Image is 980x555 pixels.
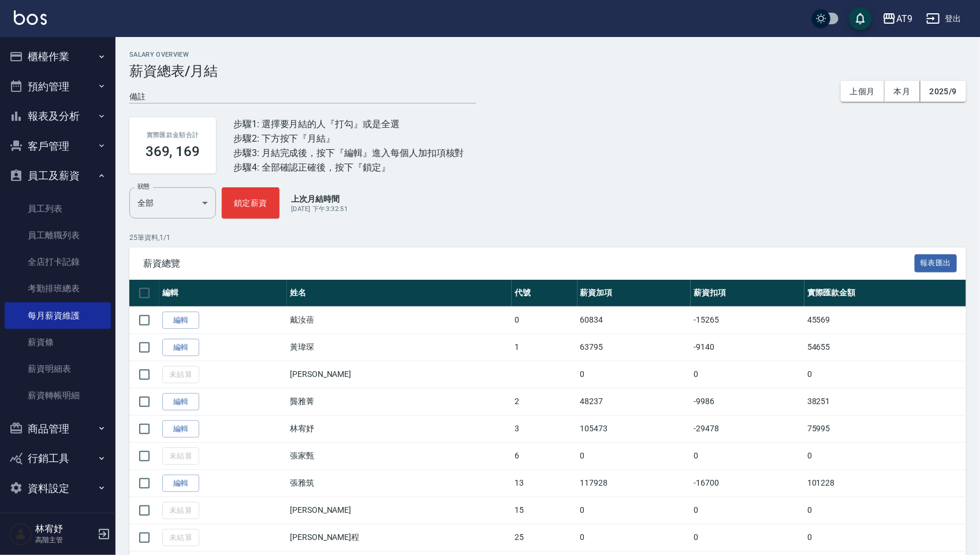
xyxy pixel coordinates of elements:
[162,475,199,493] a: 編輯
[287,442,512,469] td: 張家甄
[691,306,804,334] td: -15265
[162,420,199,438] a: 編輯
[162,393,199,411] a: 編輯
[512,280,577,307] th: 代號
[577,524,691,551] td: 0
[5,473,111,504] button: 資料設定
[287,415,512,442] td: 林宥妤
[233,117,464,131] div: 步驟1: 選擇要月結的人『打勾』或是全選
[691,469,804,497] td: -16700
[804,442,966,469] td: 0
[5,329,111,356] a: 薪資條
[691,280,804,307] th: 薪資扣項
[162,312,199,330] a: 編輯
[287,280,512,307] th: 姓名
[9,523,32,546] img: Person
[804,497,966,524] td: 0
[849,7,872,30] button: save
[691,415,804,442] td: -29478
[512,524,577,551] td: 25
[233,160,464,175] div: 步驟4: 全部確認正確後，按下『鎖定』
[804,524,966,551] td: 0
[691,361,804,388] td: 0
[137,182,150,191] label: 狀態
[35,535,94,545] p: 高階主管
[35,523,94,535] h5: 林宥妤
[512,442,577,469] td: 6
[5,42,111,72] button: 櫃檯作業
[922,8,966,29] button: 登出
[5,302,111,329] a: 每月薪資維護
[577,497,691,524] td: 0
[691,497,804,524] td: 0
[291,205,348,213] span: [DATE] 下午3:32:51
[915,257,957,268] a: 報表匯出
[512,497,577,524] td: 15
[804,361,966,388] td: 0
[5,72,111,102] button: 預約管理
[577,306,691,334] td: 60834
[287,497,512,524] td: [PERSON_NAME]
[577,361,691,388] td: 0
[885,81,921,102] button: 本月
[287,361,512,388] td: [PERSON_NAME]
[162,339,199,357] a: 編輯
[691,388,804,415] td: -9986
[691,334,804,361] td: -9140
[896,12,912,26] div: AT9
[512,334,577,361] td: 1
[291,193,348,205] p: 上次月結時間
[512,415,577,442] td: 3
[287,306,512,334] td: 戴汝蓓
[14,10,47,25] img: Logo
[804,306,966,334] td: 45569
[577,280,691,307] th: 薪資加項
[577,334,691,361] td: 63795
[5,382,111,409] a: 薪資轉帳明細
[5,275,111,302] a: 考勤排班總表
[577,442,691,469] td: 0
[5,356,111,382] a: 薪資明細表
[222,187,280,219] button: 鎖定薪資
[287,334,512,361] td: 黃瑋琛
[512,469,577,497] td: 13
[5,195,111,222] a: 員工列表
[577,415,691,442] td: 105473
[577,469,691,497] td: 117928
[577,388,691,415] td: 48237
[5,414,111,444] button: 商品管理
[804,280,966,307] th: 實際匯款金額
[804,334,966,361] td: 54655
[129,63,966,79] h3: 薪資總表/月結
[512,388,577,415] td: 2
[287,469,512,497] td: 張雅筑
[233,146,464,160] div: 步驟3: 月結完成後，按下『編輯』進入每個人加扣項核對
[921,81,966,102] button: 2025/9
[804,469,966,497] td: 101228
[159,280,287,307] th: 編輯
[915,254,957,272] button: 報表匯出
[129,51,966,58] h2: Salary Overview
[5,222,111,249] a: 員工離職列表
[691,524,804,551] td: 0
[5,131,111,161] button: 客戶管理
[233,131,464,146] div: 步驟2: 下方按下『月結』
[129,232,966,243] p: 25 筆資料, 1 / 1
[129,187,216,219] div: 全部
[287,524,512,551] td: [PERSON_NAME]程
[146,143,200,160] h3: 369, 169
[287,388,512,415] td: 龔雅菁
[691,442,804,469] td: 0
[804,415,966,442] td: 75995
[143,131,202,139] h2: 實際匯款金額合計
[5,249,111,275] a: 全店打卡記錄
[5,443,111,473] button: 行銷工具
[5,101,111,131] button: 報表及分析
[804,388,966,415] td: 38251
[512,306,577,334] td: 0
[841,81,885,102] button: 上個月
[143,258,915,269] span: 薪資總覽
[878,7,917,31] button: AT9
[5,161,111,191] button: 員工及薪資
